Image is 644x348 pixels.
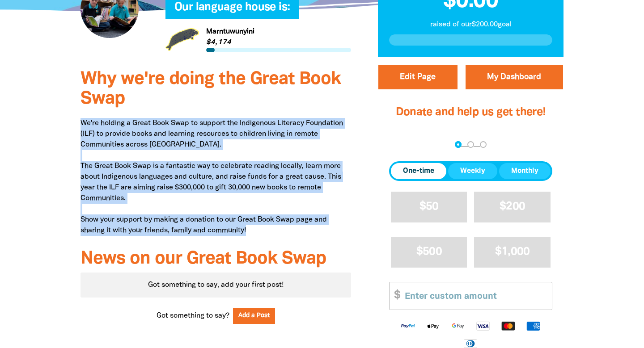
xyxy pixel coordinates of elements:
[391,163,446,179] button: One-time
[233,308,275,324] button: Add a Post
[80,273,351,298] div: Got something to say, add your first post!
[474,192,551,222] button: $200
[80,273,351,298] div: Paginated content
[174,2,290,19] span: Our language house is:
[398,282,552,310] input: Enter custom amount
[395,321,420,331] img: Paypal logo
[499,163,551,179] button: Monthly
[80,249,351,269] h3: News on our Great Book Swap
[416,247,442,257] span: $500
[396,107,546,117] span: Donate and help us get there!
[455,141,462,148] button: Navigate to step 1 of 3 to enter your donation amount
[511,166,538,176] span: Monthly
[389,19,552,30] p: raised of our $200.00 goal
[391,192,467,222] button: $50
[403,166,434,176] span: One-time
[460,166,485,176] span: Weekly
[80,118,351,236] p: We're holding a Great Book Swap to support the Indigenous Literacy Foundation (ILF) to provide bo...
[165,10,351,16] h6: My Team
[480,141,487,148] button: Navigate to step 3 of 3 to enter your payment details
[445,321,470,331] img: Google Pay logo
[157,310,229,321] span: Got something to say?
[391,237,467,268] button: $500
[470,321,496,331] img: Visa logo
[420,321,445,331] img: Apple Pay logo
[496,321,521,331] img: Mastercard logo
[500,201,525,212] span: $200
[389,161,552,181] div: Donation frequency
[466,65,563,89] a: My Dashboard
[378,65,458,89] button: Edit Page
[521,321,546,331] img: American Express logo
[448,163,497,179] button: Weekly
[390,282,400,310] span: $
[419,201,439,212] span: $50
[80,71,341,107] span: Why we're doing the Great Book Swap
[467,141,474,148] button: Navigate to step 2 of 3 to enter your details
[474,237,551,268] button: $1,000
[495,247,530,257] span: $1,000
